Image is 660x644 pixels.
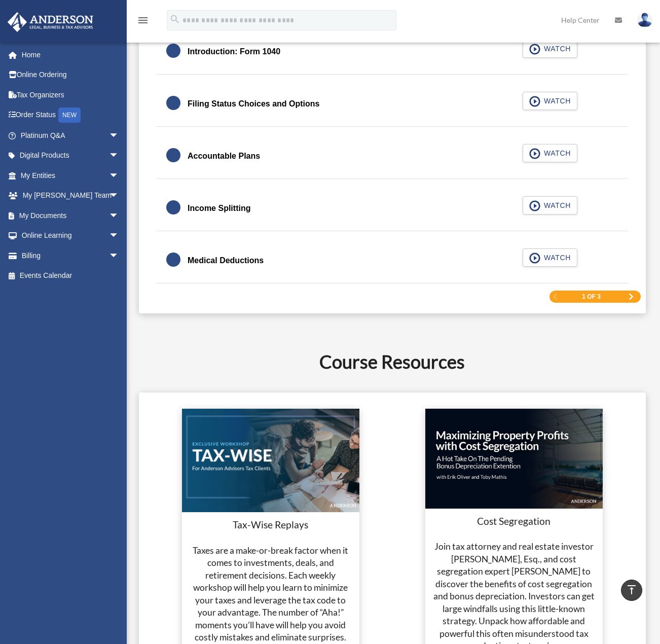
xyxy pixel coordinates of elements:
button: WATCH [523,248,577,267]
a: menu [137,18,149,26]
span: WATCH [541,44,571,54]
div: Accountable Plans [188,149,260,163]
i: vertical_align_top [626,584,638,596]
span: arrow_drop_down [109,146,129,166]
a: Income Splitting WATCH [166,196,618,221]
a: Introduction: Form 1040 WATCH [166,40,618,64]
span: WATCH [541,148,571,158]
button: WATCH [523,196,577,214]
a: My Entitiesarrow_drop_down [7,165,134,186]
h4: Taxes are a make-or-break factor when it comes to investments, deals, and retirement decisions. E... [188,545,353,644]
span: arrow_drop_down [109,125,129,146]
button: WATCH [523,40,577,58]
a: My [PERSON_NAME] Teamarrow_drop_down [7,186,134,206]
h2: Course Resources [143,349,641,374]
a: Accountable Plans WATCH [166,144,618,168]
a: Online Ordering [7,65,134,85]
a: Filing Status Choices and Options WATCH [166,92,618,116]
a: vertical_align_top [621,580,642,601]
button: WATCH [523,144,577,162]
div: Filing Status Choices and Options [188,97,319,111]
a: Digital Productsarrow_drop_down [7,146,134,166]
span: WATCH [541,96,571,106]
div: Medical Deductions [188,254,264,268]
span: arrow_drop_down [109,165,129,186]
span: 1 of 3 [582,294,601,300]
img: Anderson Advisors Platinum Portal [5,12,96,32]
h3: Cost Segregation [431,515,597,528]
a: Online Learningarrow_drop_down [7,226,134,246]
div: NEW [58,108,81,123]
a: Platinum Q&Aarrow_drop_down [7,125,134,146]
a: Home [7,45,134,65]
img: User Pic [637,13,652,27]
a: Tax Organizers [7,85,134,105]
span: WATCH [541,200,571,210]
a: My Documentsarrow_drop_down [7,205,134,226]
span: arrow_drop_down [109,226,129,246]
i: search [169,14,180,25]
span: arrow_drop_down [109,245,129,266]
div: Introduction: Form 1040 [188,45,280,59]
img: cost-seg-update.jpg [425,409,603,509]
img: taxwise-replay.png [182,409,359,512]
a: Medical Deductions WATCH [166,248,618,273]
h3: Tax-Wise Replays [188,518,353,532]
button: WATCH [523,92,577,110]
a: Order StatusNEW [7,105,134,126]
span: arrow_drop_down [109,205,129,226]
i: menu [137,14,149,26]
div: Income Splitting [188,201,250,216]
a: Events Calendar [7,266,134,286]
a: Billingarrow_drop_down [7,245,134,266]
span: WATCH [541,253,571,263]
span: arrow_drop_down [109,186,129,206]
a: Next Page [628,293,634,300]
